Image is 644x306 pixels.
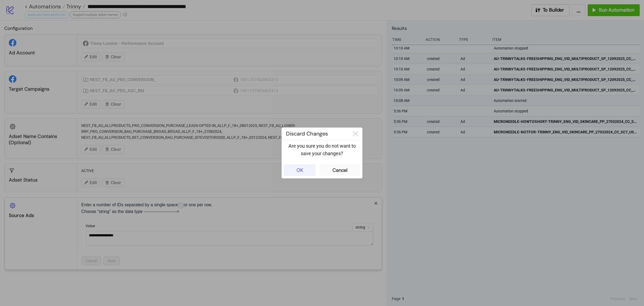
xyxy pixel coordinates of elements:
[282,128,349,140] div: Discard Changes
[320,164,360,176] button: Cancel
[332,167,347,173] div: Cancel
[286,142,358,158] p: Are you sure you do not want to save your changes?
[297,167,303,173] div: OK
[284,164,316,176] button: OK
